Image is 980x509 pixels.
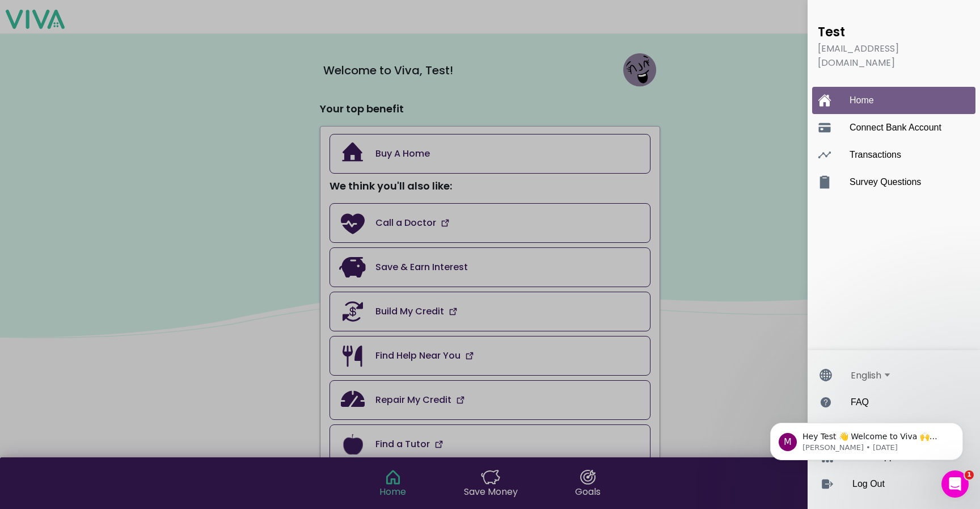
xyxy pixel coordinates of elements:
a: FAQ [813,389,980,416]
ion-list-header: Test [812,23,975,41]
ion-label: Log Out [852,479,956,489]
iframe: Intercom notifications message [753,399,980,478]
iframe: Intercom live chat [941,470,969,498]
span: 1 [965,470,974,479]
ion-label: Survey Questions [850,177,961,187]
ion-note: [EMAIL_ADDRESS][DOMAIN_NAME] [812,41,975,70]
ion-label: Home [850,95,961,106]
ion-label: Connect Bank Account [850,123,961,133]
ion-label: Transactions [850,150,961,160]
